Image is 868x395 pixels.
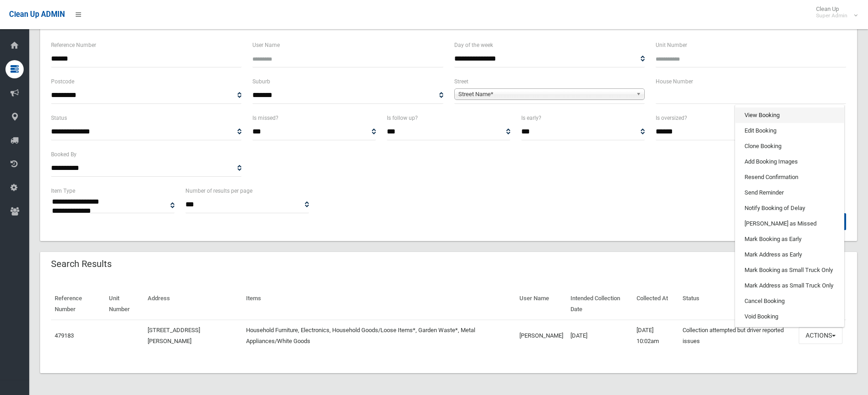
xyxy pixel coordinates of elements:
[656,113,687,123] label: Is oversized?
[656,77,693,87] label: House Number
[735,185,844,200] a: Send Reminder
[40,255,123,273] header: Search Results
[252,40,280,50] label: User Name
[252,113,278,123] label: Is missed?
[735,154,844,169] a: Add Booking Images
[799,327,842,344] button: Actions
[735,309,844,324] a: Void Booking
[735,278,844,293] a: Mark Address as Small Truck Only
[387,113,418,123] label: Is follow up?
[51,186,75,196] label: Item Type
[735,200,844,216] a: Notify Booking of Delay
[516,320,567,351] td: [PERSON_NAME]
[242,320,516,351] td: Household Furniture, Electronics, Household Goods/Loose Items*, Garden Waste*, Metal Appliances/W...
[735,169,844,185] a: Resend Confirmation
[144,288,242,320] th: Address
[679,288,795,320] th: Status
[521,113,541,123] label: Is early?
[735,123,844,139] a: Edit Booking
[458,89,632,100] span: Street Name*
[735,231,844,247] a: Mark Booking as Early
[185,186,252,196] label: Number of results per page
[51,77,74,87] label: Postcode
[454,40,493,50] label: Day of the week
[516,288,567,320] th: User Name
[735,262,844,278] a: Mark Booking as Small Truck Only
[242,288,516,320] th: Items
[454,77,468,87] label: Street
[148,327,200,344] a: [STREET_ADDRESS][PERSON_NAME]
[735,108,844,123] a: View Booking
[679,320,795,351] td: Collection attempted but driver reported issues
[105,288,144,320] th: Unit Number
[51,40,96,50] label: Reference Number
[51,113,67,123] label: Status
[633,320,679,351] td: [DATE] 10:02am
[735,216,844,231] a: [PERSON_NAME] as Missed
[816,12,847,19] small: Super Admin
[567,288,633,320] th: Intended Collection Date
[735,293,844,309] a: Cancel Booking
[735,139,844,154] a: Clone Booking
[567,320,633,351] td: [DATE]
[9,10,65,19] span: Clean Up ADMIN
[656,40,687,50] label: Unit Number
[55,332,74,339] a: 479183
[812,5,857,19] span: Clean Up
[51,288,105,320] th: Reference Number
[735,247,844,262] a: Mark Address as Early
[51,149,77,159] label: Booked By
[633,288,679,320] th: Collected At
[252,77,270,87] label: Suburb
